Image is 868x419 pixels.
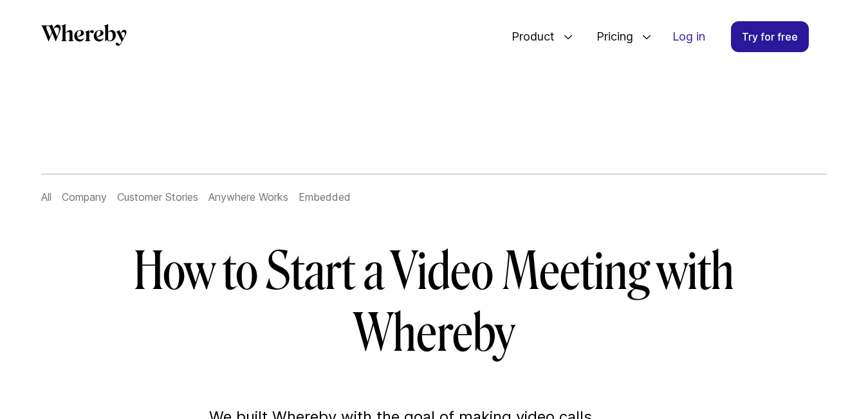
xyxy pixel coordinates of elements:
[662,22,716,51] a: Log in
[584,15,636,58] span: Pricing
[64,241,805,364] h1: How to Start a Video Meeting with Whereby
[62,191,107,203] a: Company
[499,15,558,58] span: Product
[117,191,198,203] a: Customer Stories
[41,24,127,46] svg: Whereby
[731,21,809,52] a: Try for free
[41,24,127,50] a: Whereby
[208,191,288,203] a: Anywhere Works
[41,191,51,203] a: All
[299,191,351,203] a: Embedded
